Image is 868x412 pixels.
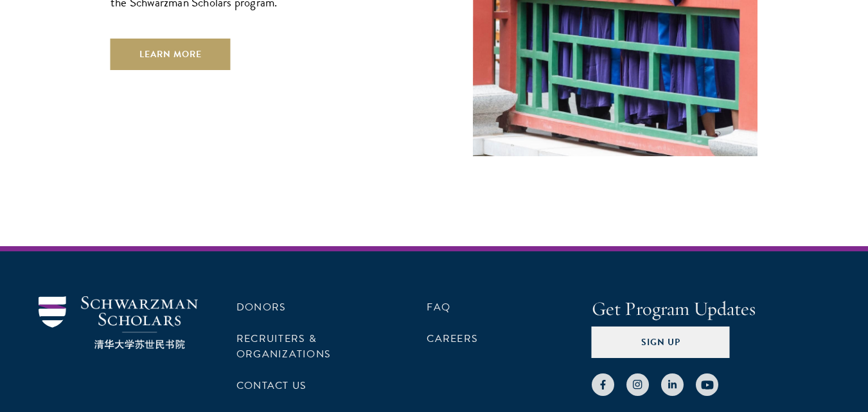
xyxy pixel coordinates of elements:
[592,296,829,322] h4: Get Program Updates
[236,331,331,362] a: Recruiters & Organizations
[427,331,478,346] a: Careers
[236,378,306,393] a: Contact Us
[39,296,198,350] img: Schwarzman Scholars
[592,327,730,357] button: Sign Up
[236,300,286,315] a: Donors
[111,39,231,69] a: Learn More
[427,300,450,315] a: FAQ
